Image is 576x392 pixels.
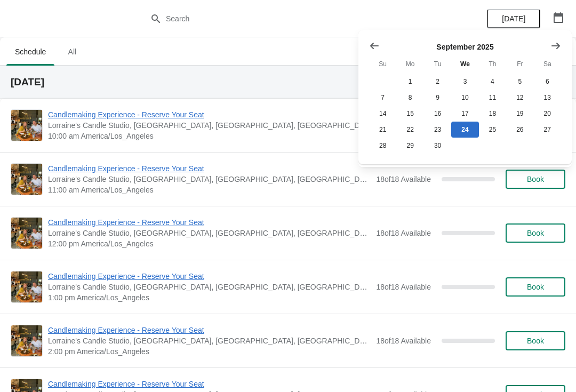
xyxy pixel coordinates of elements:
span: [DATE] [502,14,525,23]
button: Thursday September 4 2025 [479,74,506,90]
button: Thursday September 25 2025 [479,122,506,138]
button: Monday September 8 2025 [396,90,423,106]
span: Book [527,175,544,183]
input: Search [165,9,432,28]
button: Today Wednesday September 24 2025 [451,122,478,138]
button: Thursday September 18 2025 [479,106,506,122]
th: Monday [396,54,423,74]
span: 18 of 18 Available [376,175,431,183]
span: 18 of 18 Available [376,283,431,291]
span: Book [527,337,544,345]
th: Sunday [369,54,396,74]
th: Thursday [479,54,506,74]
button: Monday September 22 2025 [396,122,423,138]
button: Monday September 29 2025 [396,138,423,154]
th: Friday [506,54,533,74]
button: Saturday September 20 2025 [534,106,561,122]
span: 18 of 18 Available [376,337,431,345]
button: Sunday September 14 2025 [369,106,396,122]
button: Monday September 15 2025 [396,106,423,122]
button: Saturday September 6 2025 [534,74,561,90]
button: Friday September 19 2025 [506,106,533,122]
span: Candlemaking Experience - Reserve Your Seat [48,163,371,174]
button: Saturday September 13 2025 [534,90,561,106]
button: Show next month, October 2025 [546,36,565,55]
span: Candlemaking Experience - Reserve Your Seat [48,271,371,282]
button: Book [506,170,565,189]
button: Friday September 5 2025 [506,74,533,90]
span: 1:00 pm America/Los_Angeles [48,292,371,303]
button: Monday September 1 2025 [396,74,423,90]
span: Book [527,283,544,291]
button: Wednesday September 3 2025 [451,74,478,90]
span: Schedule [6,42,54,61]
span: 11:00 am America/Los_Angeles [48,185,371,195]
button: Friday September 12 2025 [506,90,533,106]
span: Candlemaking Experience - Reserve Your Seat [48,217,371,228]
span: 18 of 18 Available [376,229,431,237]
img: Candlemaking Experience - Reserve Your Seat | Lorraine's Candle Studio, Market Street, Pacific Be... [11,325,42,356]
span: 2:00 pm America/Los_Angeles [48,346,371,357]
span: Candlemaking Experience - Reserve Your Seat [48,325,371,335]
button: Saturday September 27 2025 [534,122,561,138]
button: Book [506,223,565,243]
button: Friday September 26 2025 [506,122,533,138]
button: Sunday September 7 2025 [369,90,396,106]
button: [DATE] [487,9,540,28]
button: Tuesday September 30 2025 [424,138,451,154]
span: Lorraine's Candle Studio, [GEOGRAPHIC_DATA], [GEOGRAPHIC_DATA], [GEOGRAPHIC_DATA], [GEOGRAPHIC_DATA] [48,282,371,292]
button: Book [506,277,565,297]
button: Tuesday September 16 2025 [424,106,451,122]
span: Candlemaking Experience - Reserve Your Seat [48,109,371,120]
button: Show previous month, August 2025 [365,36,384,55]
span: Lorraine's Candle Studio, [GEOGRAPHIC_DATA], [GEOGRAPHIC_DATA], [GEOGRAPHIC_DATA], [GEOGRAPHIC_DATA] [48,120,371,131]
img: Candlemaking Experience - Reserve Your Seat | Lorraine's Candle Studio, Market Street, Pacific Be... [11,218,42,249]
span: Lorraine's Candle Studio, [GEOGRAPHIC_DATA], [GEOGRAPHIC_DATA], [GEOGRAPHIC_DATA], [GEOGRAPHIC_DATA] [48,174,371,185]
button: Book [506,331,565,350]
button: Tuesday September 2 2025 [424,74,451,90]
span: Lorraine's Candle Studio, [GEOGRAPHIC_DATA], [GEOGRAPHIC_DATA], [GEOGRAPHIC_DATA], [GEOGRAPHIC_DATA] [48,335,371,346]
th: Tuesday [424,54,451,74]
button: Tuesday September 23 2025 [424,122,451,138]
h2: [DATE] [11,77,565,87]
button: Tuesday September 9 2025 [424,90,451,106]
span: 10:00 am America/Los_Angeles [48,131,371,141]
span: Book [527,229,544,237]
span: Candlemaking Experience - Reserve Your Seat [48,379,371,389]
span: 12:00 pm America/Los_Angeles [48,238,371,249]
span: All [59,42,85,61]
th: Wednesday [451,54,478,74]
button: Sunday September 28 2025 [369,138,396,154]
button: Thursday September 11 2025 [479,90,506,106]
img: Candlemaking Experience - Reserve Your Seat | Lorraine's Candle Studio, Market Street, Pacific Be... [11,271,42,302]
th: Saturday [534,54,561,74]
button: Wednesday September 10 2025 [451,90,478,106]
span: Lorraine's Candle Studio, [GEOGRAPHIC_DATA], [GEOGRAPHIC_DATA], [GEOGRAPHIC_DATA], [GEOGRAPHIC_DATA] [48,228,371,238]
img: Candlemaking Experience - Reserve Your Seat | Lorraine's Candle Studio, Market Street, Pacific Be... [11,164,42,195]
button: Wednesday September 17 2025 [451,106,478,122]
img: Candlemaking Experience - Reserve Your Seat | Lorraine's Candle Studio, Market Street, Pacific Be... [11,110,42,141]
button: Sunday September 21 2025 [369,122,396,138]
